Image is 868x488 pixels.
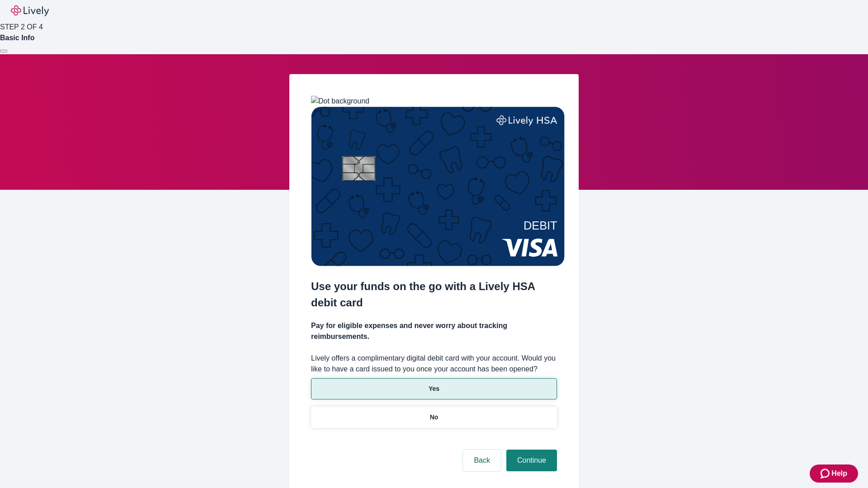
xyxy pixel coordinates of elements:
[311,320,557,342] h4: Pay for eligible expenses and never worry about tracking reimbursements.
[430,413,439,422] p: No
[11,5,49,16] img: Lively
[311,353,557,375] label: Lively offers a complimentary digital debit card with your account. Would you like to have a card...
[463,450,501,471] button: Back
[311,96,369,107] img: Dot background
[311,107,565,266] img: Debit card
[311,278,557,311] h2: Use your funds on the go with a Lively HSA debit card
[506,450,557,471] button: Continue
[429,384,439,394] p: Yes
[831,468,847,479] span: Help
[311,407,557,428] button: No
[311,378,557,399] button: Yes
[810,465,858,483] button: Zendesk support iconHelp
[821,468,831,479] svg: Zendesk support icon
